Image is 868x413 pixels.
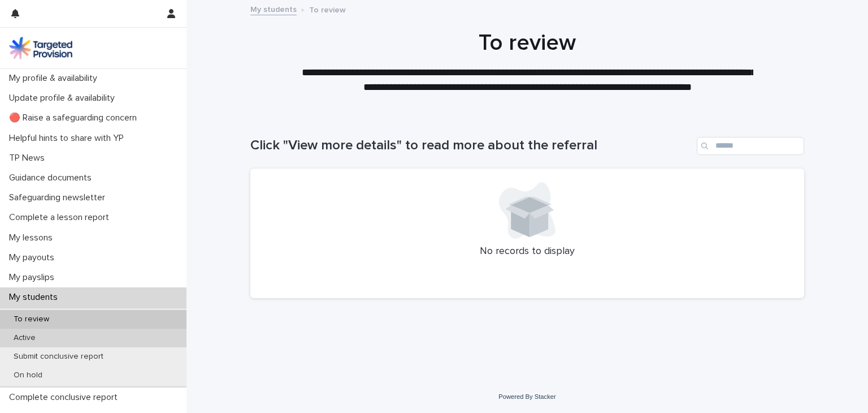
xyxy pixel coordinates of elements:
p: My profile & availability [5,73,106,84]
p: Submit conclusive report [5,352,112,362]
p: My payslips [5,272,63,283]
a: My students [250,2,297,15]
h1: Click "View more details" to read more about the referral [250,137,692,154]
p: Complete a lesson report [5,212,118,223]
p: Guidance documents [5,173,101,183]
p: To review [5,315,58,324]
a: Powered By Stacker [498,393,555,400]
p: Helpful hints to share with YP [5,133,133,144]
input: Search [697,137,804,155]
p: My lessons [5,233,62,243]
p: My students [5,292,67,303]
p: Update profile & availability [5,93,124,104]
p: 🔴 Raise a safeguarding concern [5,113,146,123]
p: No records to display [264,246,791,258]
p: On hold [5,371,51,380]
p: Complete conclusive report [5,392,127,403]
p: My payouts [5,252,63,263]
h1: To review [250,29,804,57]
p: To review [309,3,346,15]
img: M5nRWzHhSzIhMunXDL62 [9,37,72,59]
p: TP News [5,153,54,164]
p: Active [5,333,45,343]
p: Safeguarding newsletter [5,192,114,203]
